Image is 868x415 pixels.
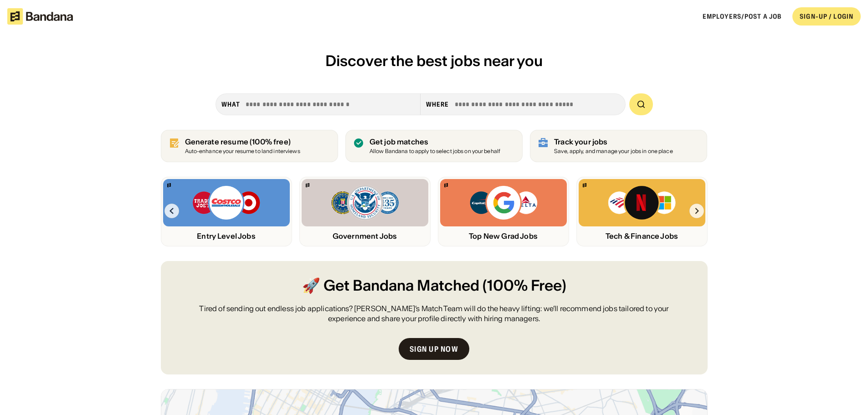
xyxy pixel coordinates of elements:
span: 🚀 Get Bandana Matched [302,276,479,296]
div: Track your jobs [554,138,673,146]
div: Where [426,100,449,108]
img: Right Arrow [689,204,704,218]
div: Save, apply, and manage your jobs in one place [554,149,673,154]
a: Bandana logoBank of America, Netflix, Microsoft logosTech & Finance Jobs [576,177,708,246]
span: (100% free) [250,137,291,146]
a: Bandana logoCapital One, Google, Delta logosTop New Grad Jobs [438,177,569,246]
img: Bandana logo [444,183,448,187]
img: Bank of America, Netflix, Microsoft logos [607,184,676,221]
img: Capital One, Google, Delta logos [469,184,538,221]
div: Allow Bandana to apply to select jobs on your behalf [370,149,500,154]
span: Discover the best jobs near you [325,51,543,70]
a: Employers/Post a job [703,12,781,20]
img: Bandana logotype [7,8,73,25]
div: Auto-enhance your resume to land interviews [185,149,300,154]
div: Government Jobs [302,232,428,241]
a: Bandana logoFBI, DHS, MWRD logosGovernment Jobs [299,177,431,246]
span: (100% Free) [483,276,566,296]
img: Bandana logo [583,183,586,187]
a: Track your jobs Save, apply, and manage your jobs in one place [530,130,707,162]
img: Bandana logo [167,183,171,187]
img: FBI, DHS, MWRD logos [330,184,400,221]
img: Bandana logo [306,183,309,187]
a: Get job matches Allow Bandana to apply to select jobs on your behalf [345,130,523,162]
a: Sign up now [399,338,469,360]
div: Entry Level Jobs [163,232,290,241]
div: SIGN-UP / LOGIN [800,12,853,20]
img: Left Arrow [164,204,179,218]
div: Sign up now [410,345,458,353]
div: Tired of sending out endless job applications? [PERSON_NAME]’s Match Team will do the heavy lifti... [183,303,686,324]
img: Trader Joe’s, Costco, Target logos [192,184,261,221]
div: Top New Grad Jobs [440,232,567,241]
div: Tech & Finance Jobs [579,232,705,241]
div: Get job matches [370,138,500,146]
a: Generate resume (100% free)Auto-enhance your resume to land interviews [161,130,338,162]
div: what [221,100,240,108]
a: Bandana logoTrader Joe’s, Costco, Target logosEntry Level Jobs [161,177,292,246]
div: Generate resume [185,138,300,146]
